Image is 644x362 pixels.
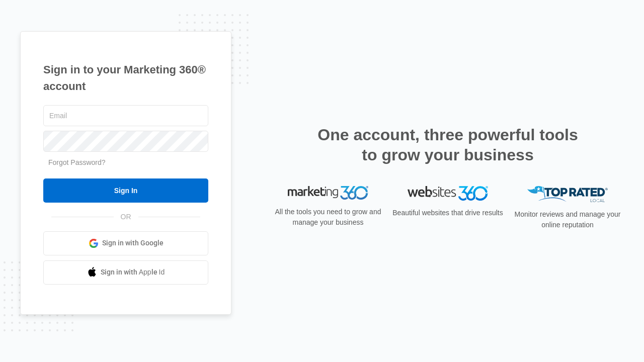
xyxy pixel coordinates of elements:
[43,260,208,285] a: Sign in with Apple Id
[288,186,368,200] img: Marketing 360
[114,212,138,222] span: OR
[43,231,208,255] a: Sign in with Google
[272,207,384,228] p: All the tools you need to grow and manage your business
[101,267,165,278] span: Sign in with Apple Id
[43,105,208,126] input: Email
[102,238,164,248] span: Sign in with Google
[527,186,608,203] img: Top Rated Local
[511,209,624,230] p: Monitor reviews and manage your online reputation
[391,208,504,218] p: Beautiful websites that drive results
[43,178,208,203] input: Sign In
[48,158,106,166] a: Forgot Password?
[43,61,208,95] h1: Sign in to your Marketing 360® account
[314,125,581,165] h2: One account, three powerful tools to grow your business
[408,186,488,201] img: Websites 360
